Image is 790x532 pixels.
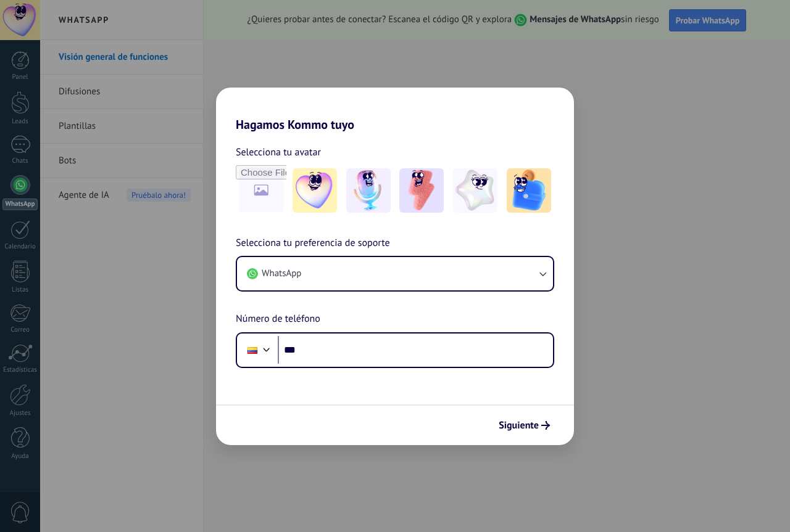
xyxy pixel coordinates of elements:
[236,144,321,160] span: Selecciona tu avatar
[493,415,555,436] button: Siguiente
[399,168,444,213] img: -3.jpeg
[216,88,574,132] h2: Hagamos Kommo tuyo
[236,235,390,252] span: Selecciona tu preferencia de soporte
[236,311,320,327] span: Número de teléfono
[293,168,337,213] img: -1.jpeg
[453,168,497,213] img: -4.jpeg
[346,168,391,213] img: -2.jpeg
[499,421,539,430] span: Siguiente
[507,168,551,213] img: -5.jpeg
[237,257,553,290] button: WhatsApp
[262,268,301,280] span: WhatsApp
[241,337,264,363] div: Colombia: + 57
